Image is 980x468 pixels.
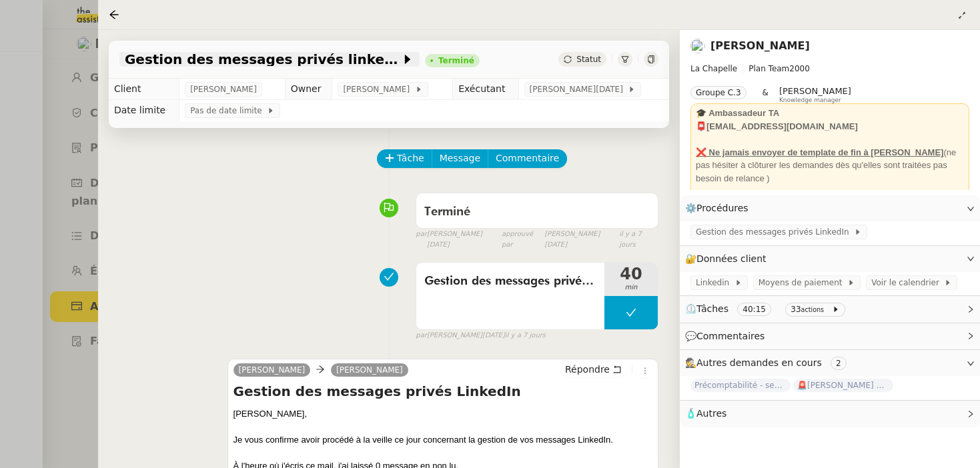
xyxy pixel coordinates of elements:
span: Tâches [696,303,728,314]
span: Gestion des messages privés LinkedIn [424,271,596,291]
span: 🕵️ [685,357,852,368]
span: & [763,86,769,103]
span: 🚨[PERSON_NAME] podcasts la [DEMOGRAPHIC_DATA] radio [DATE] [793,379,893,392]
td: Client [109,79,179,100]
small: [PERSON_NAME][DATE] [416,330,546,341]
strong: 🎓 Ambassadeur TA [696,108,779,118]
span: Procédures [696,203,749,213]
span: ⚙️ [685,201,755,216]
span: Linkedin [696,276,734,289]
button: Tâche [377,149,432,168]
span: Knowledge manager [779,97,841,104]
nz-tag: 2 [831,357,847,370]
nz-tag: Groupe C.3 [690,86,747,99]
div: ⏲️Tâches 40:15 33actions [680,296,980,322]
span: 40 [604,266,658,282]
span: [PERSON_NAME] [343,83,414,96]
div: 📮 [696,120,964,133]
u: ❌ Ne jamais envoyer de template de fin à [PERSON_NAME] [696,147,943,157]
div: [PERSON_NAME], [233,407,652,421]
div: 🧴Autres [680,401,980,427]
span: Précomptabilité - septembre 2025 [690,379,791,392]
button: Message [432,149,488,168]
span: min [604,282,658,293]
a: [PERSON_NAME] [233,364,311,376]
nz-tag: 40:15 [737,303,771,316]
span: Commentaire [496,151,559,166]
app-user-label: Knowledge manager [779,86,851,103]
span: Terminé [424,206,470,218]
div: 💬Commentaires [680,323,980,349]
span: Répondre [565,363,610,376]
small: [PERSON_NAME][DATE] [PERSON_NAME][DATE] [416,229,658,251]
img: users%2F37wbV9IbQuXMU0UH0ngzBXzaEe12%2Favatar%2Fcba66ece-c48a-48c8-9897-a2adc1834457 [690,39,705,53]
div: ne pas hésiter à clôturer les demandes dès qu'elles sont traitées pas besoin de relance ) [696,146,964,185]
td: Date limite [109,100,179,121]
a: [PERSON_NAME] [331,364,408,376]
div: 🔐Données client [680,246,980,272]
div: ⚙️Procédures [680,195,980,221]
span: La Chapelle [690,64,737,73]
span: par [416,229,427,251]
span: 💬 [685,331,771,341]
span: Autres [696,408,726,419]
span: Plan Team [749,64,789,73]
button: Commentaire [488,149,567,168]
span: Pas de date limite [190,104,267,117]
span: 2000 [789,64,810,73]
span: Message [440,151,480,166]
span: il y a 7 jours [505,330,546,341]
span: Gestion des messages privés LinkedIn [696,225,854,239]
div: Je vous confirme avoir procédé à la veille ce jour concernant la gestion de vos messages LinkedIn. [233,433,652,447]
span: Gestion des messages privés linkedIn - 28 août 2025 [125,53,401,66]
span: Commentaires [696,331,765,341]
span: approuvé par [502,229,544,251]
span: Autres demandes en cours [696,357,822,368]
span: 🧴 [685,408,726,419]
span: il y a 7 jours [619,229,658,251]
span: 33 [791,305,801,314]
strong: [EMAIL_ADDRESS][DOMAIN_NAME] [706,121,858,131]
small: actions [801,306,825,313]
div: Terminé [438,57,474,65]
span: Données client [696,253,767,264]
span: [PERSON_NAME] [779,86,851,96]
div: 🕵️Autres demandes en cours 2 [680,350,980,376]
span: Tâche [397,151,424,166]
a: [PERSON_NAME] [710,39,810,52]
span: ⏲️ [685,303,851,314]
h4: Gestion des messages privés LinkedIn [233,382,652,401]
span: Statut [576,55,601,64]
span: [PERSON_NAME][DATE] [530,83,628,96]
span: [PERSON_NAME] [190,83,257,96]
span: Moyens de paiement [759,276,847,289]
span: Voir le calendrier [871,276,944,289]
td: Exécutant [453,79,518,100]
span: 🔐 [685,251,772,267]
span: par [416,330,427,341]
button: Répondre [560,362,626,377]
td: Owner [285,79,332,100]
u: ( [943,147,946,157]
